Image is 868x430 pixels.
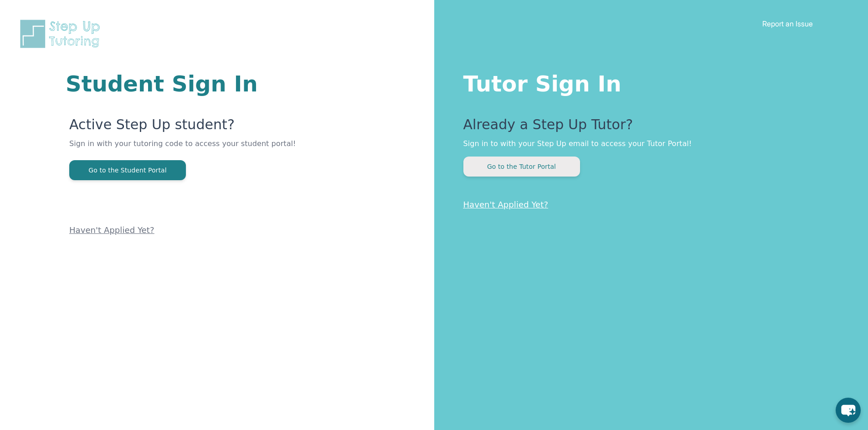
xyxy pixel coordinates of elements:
button: Go to the Student Portal [69,160,186,180]
p: Active Step Up student? [69,116,325,138]
p: Sign in with your tutoring code to access your student portal! [69,138,325,160]
a: Go to the Tutor Portal [463,162,580,171]
button: chat-button [836,398,861,423]
button: Go to the Tutor Portal [463,157,580,177]
h1: Student Sign In [66,73,325,95]
a: Haven't Applied Yet? [69,225,154,235]
p: Already a Step Up Tutor? [463,116,832,138]
a: Haven't Applied Yet? [463,200,549,209]
a: Report an Issue [762,19,813,28]
img: Step Up Tutoring horizontal logo [18,18,106,50]
h1: Tutor Sign In [463,69,832,95]
a: Go to the Student Portal [69,166,186,174]
p: Sign in to with your Step Up email to access your Tutor Portal! [463,138,832,149]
